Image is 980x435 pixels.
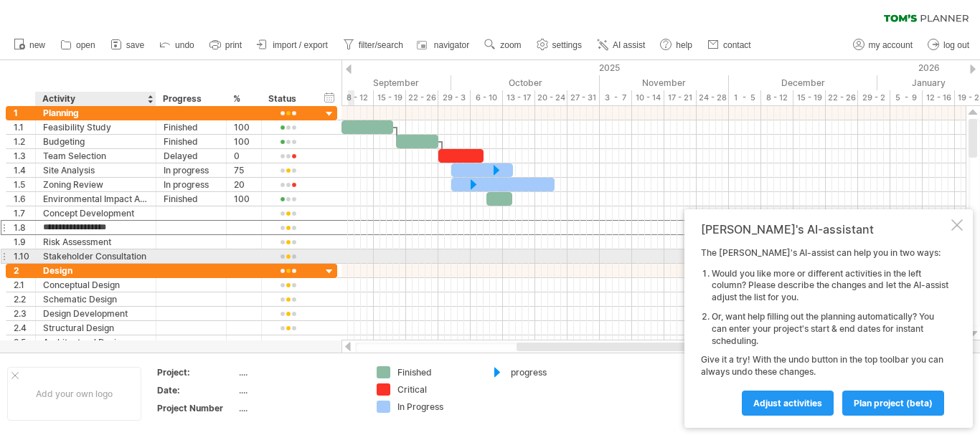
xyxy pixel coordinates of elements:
div: 100 [234,120,254,134]
div: The [PERSON_NAME]'s AI-assist can help you in two ways: Give it a try! With the undo button in th... [701,247,948,415]
div: Finished [397,366,476,378]
div: Risk Assessment [43,235,149,249]
div: Critical [397,383,476,396]
div: 5 - 9 [890,90,923,105]
div: .... [239,384,359,396]
a: my account [849,36,917,54]
span: print [225,40,242,50]
div: 1.6 [14,192,35,206]
div: 1.3 [14,149,35,163]
div: Activity [42,92,148,106]
a: undo [156,36,199,54]
span: plan project (beta) [854,398,933,408]
div: Date: [157,384,236,396]
span: settings [552,40,582,50]
div: 29 - 3 [438,90,471,105]
div: September 2025 [309,75,451,90]
div: 12 - 16 [923,90,955,105]
div: Architectural Design [43,335,149,349]
span: zoom [500,40,521,50]
div: Planning [43,106,149,120]
div: Structural Design [43,321,149,335]
div: Finished [164,192,219,206]
div: Design Development [43,307,149,320]
div: 100 [234,135,254,148]
a: print [206,36,246,54]
div: Feasibility Study [43,120,149,134]
div: In progress [164,178,219,191]
div: Site Analysis [43,163,149,177]
div: 2.2 [14,292,35,306]
span: help [676,40,692,50]
a: navigator [415,36,473,54]
span: open [76,40,95,50]
div: 1.4 [14,163,35,177]
div: progress [511,366,589,378]
a: contact [704,36,755,54]
div: Conceptual Design [43,278,149,292]
a: Adjust activities [742,391,834,416]
a: save [107,36,149,54]
div: 2 [14,264,35,277]
a: settings [533,36,586,54]
div: 1.1 [14,120,35,134]
a: plan project (beta) [842,391,944,416]
div: 2.1 [14,278,35,292]
div: Finished [164,120,219,134]
div: 1.9 [14,235,35,249]
div: 3 - 7 [600,90,632,105]
div: 8 - 12 [341,90,374,105]
div: 1 [14,106,35,120]
span: Adjust activities [753,398,822,408]
div: Schematic Design [43,292,149,306]
div: .... [239,366,359,378]
div: 20 [234,178,254,191]
div: Concept Development [43,206,149,220]
div: 22 - 26 [406,90,438,105]
div: Team Selection [43,149,149,163]
span: navigator [434,40,469,50]
div: 2.3 [14,307,35,320]
a: log out [924,36,974,54]
a: new [10,36,50,54]
li: Would you like more or different activities in the left column? Please describe the changes and l... [712,268,948,304]
div: 22 - 26 [826,90,858,105]
div: .... [239,402,359,414]
div: 27 - 31 [567,90,600,105]
div: Finished [164,135,219,148]
div: 2.4 [14,321,35,335]
div: 75 [234,163,254,177]
span: AI assist [613,40,645,50]
div: 13 - 17 [503,90,535,105]
div: Environmental Impact Assessment [43,192,149,206]
div: October 2025 [451,75,600,90]
div: 1.10 [14,249,35,263]
div: Zoning Review [43,178,149,191]
div: 17 - 21 [664,90,697,105]
div: Project Number [157,402,236,414]
div: 20 - 24 [535,90,567,105]
span: save [126,40,144,50]
div: 100 [234,192,254,206]
a: zoom [481,36,525,54]
div: 15 - 19 [374,90,406,105]
a: AI assist [593,36,649,54]
div: % [233,92,253,106]
a: filter/search [339,36,407,54]
div: Stakeholder Consultation [43,249,149,263]
div: 1.2 [14,135,35,148]
div: 0 [234,149,254,163]
div: 6 - 10 [471,90,503,105]
div: Delayed [164,149,219,163]
span: filter/search [359,40,403,50]
span: contact [723,40,751,50]
div: 1.7 [14,206,35,220]
div: [PERSON_NAME]'s AI-assistant [701,222,948,236]
div: December 2025 [729,75,877,90]
div: In progress [164,163,219,177]
div: 2.5 [14,335,35,349]
a: import / export [253,36,332,54]
div: 24 - 28 [697,90,729,105]
span: log out [943,40,969,50]
div: Project: [157,366,236,378]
